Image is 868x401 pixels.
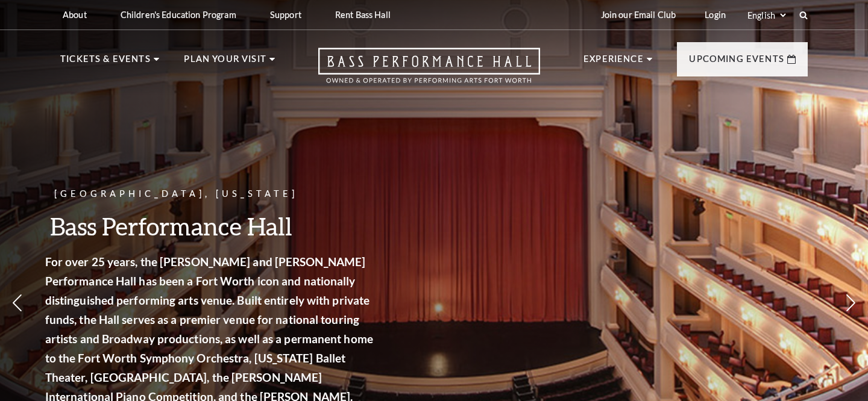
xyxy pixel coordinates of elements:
h3: Bass Performance Hall [55,211,387,241]
select: Select: [745,10,788,21]
p: Upcoming Events [689,52,784,73]
p: Tickets & Events [60,52,151,73]
p: About [63,10,87,20]
p: Plan Your Visit [184,52,266,73]
p: [GEOGRAPHIC_DATA], [US_STATE] [55,187,387,202]
p: Rent Bass Hall [335,10,391,20]
p: Children's Education Program [121,10,236,20]
p: Experience [583,52,644,73]
p: Support [270,10,301,20]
